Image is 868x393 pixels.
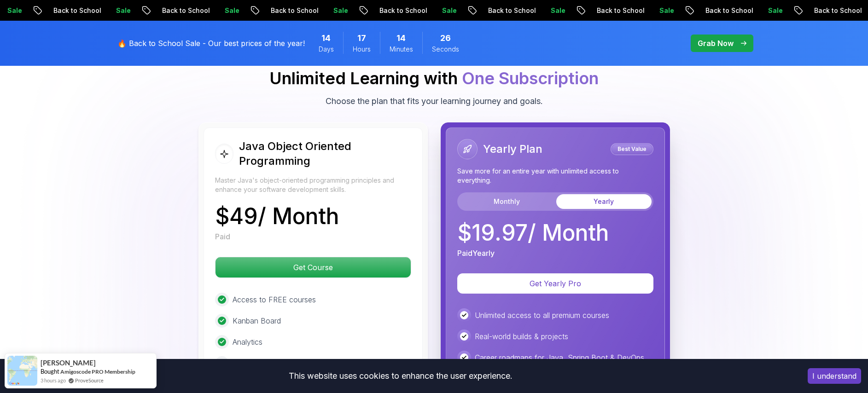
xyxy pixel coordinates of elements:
[41,368,59,375] span: Bought
[432,45,459,54] span: Seconds
[33,6,96,15] p: Back to School
[239,139,411,168] h2: Java Object Oriented Programming
[7,356,37,386] img: provesource social proof notification image
[612,144,652,154] p: Best Value
[422,6,451,15] p: Sale
[457,273,653,294] button: Get Yearly Pro
[215,205,339,227] p: $ 49 / Month
[794,6,856,15] p: Back to School
[60,368,135,375] a: Amigoscode PRO Membership
[530,6,560,15] p: Sale
[75,376,104,384] a: ProveSource
[468,6,530,15] p: Back to School
[459,194,554,209] button: Monthly
[483,142,542,156] h2: Yearly Plan
[41,359,96,367] span: [PERSON_NAME]
[269,69,599,87] h2: Unlimited Learning with
[233,336,262,347] p: Analytics
[440,32,451,45] span: 26 Seconds
[748,6,777,15] p: Sale
[233,294,316,305] p: Access to FREE courses
[117,38,305,49] p: 🔥 Back to School Sale - Our best prices of the year!
[216,257,411,277] p: Get Course
[475,352,644,363] p: Career roadmaps for Java, Spring Boot & DevOps
[96,6,125,15] p: Sale
[313,6,343,15] p: Sale
[577,6,639,15] p: Back to School
[319,45,334,54] span: Days
[357,32,366,45] span: 17 Hours
[250,6,313,15] p: Back to School
[390,45,413,54] span: Minutes
[457,167,653,185] p: Save more for an entire year with unlimited access to everything.
[215,176,411,194] p: Master Java's object-oriented programming principles and enhance your software development skills.
[475,331,568,342] p: Real-world builds & projects
[457,248,495,259] p: Paid Yearly
[7,366,794,386] div: This website uses cookies to enhance the user experience.
[233,315,281,326] p: Kanban Board
[233,358,322,369] p: Access to Free TextBooks
[457,279,653,288] a: Get Yearly Pro
[808,368,861,384] button: Accept cookies
[396,32,406,45] span: 14 Minutes
[326,95,543,108] p: Choose the plan that fits your learning journey and goals.
[41,376,66,384] span: 3 hours ago
[353,45,371,54] span: Hours
[685,6,748,15] p: Back to School
[462,68,599,88] span: One Subscription
[359,6,422,15] p: Back to School
[215,263,411,272] a: Get Course
[556,194,652,209] button: Yearly
[215,257,411,278] button: Get Course
[142,6,204,15] p: Back to School
[475,310,609,321] p: Unlimited access to all premium courses
[639,6,669,15] p: Sale
[321,32,331,45] span: 14 Days
[215,231,230,242] p: Paid
[698,38,734,49] p: Grab Now
[457,222,609,244] p: $ 19.97 / Month
[204,6,234,15] p: Sale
